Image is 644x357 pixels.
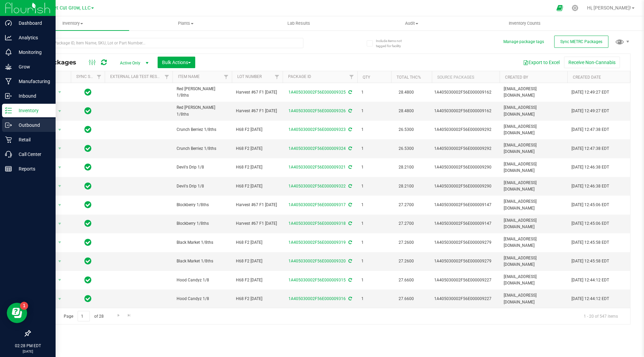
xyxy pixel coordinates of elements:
span: All Packages [35,59,83,66]
p: Analytics [12,34,53,42]
span: 27.2600 [395,256,417,266]
a: 1A405030002F56E000009318 [288,221,346,226]
a: External Lab Test Result [110,74,163,79]
a: Go to the next page [114,311,123,320]
span: select [56,106,64,116]
span: In Sync [84,238,92,247]
span: Open Ecommerce Menu [552,1,567,15]
span: [EMAIL_ADDRESS][DOMAIN_NAME] [504,86,563,99]
a: Filter [161,71,173,83]
a: 1A405030002F56E000009316 [288,296,346,301]
span: In Sync [84,200,92,210]
p: Grow [12,63,53,71]
span: H68 F2 [DATE] [236,277,279,283]
a: Created By [505,75,528,80]
span: [EMAIL_ADDRESS][DOMAIN_NAME] [504,198,563,211]
div: Value 1: 1A405030002F56E000009162 [434,108,498,114]
button: Receive Non-Cannabis [564,57,620,68]
inline-svg: Call Center [5,151,12,158]
span: Sync METRC Packages [560,39,602,44]
p: 02:28 PM EDT [3,343,53,349]
span: [DATE] 12:44:12 EDT [571,277,609,283]
span: Hood Candyz 1/8 [177,277,228,283]
span: [DATE] 12:44:12 EDT [571,296,609,302]
div: Value 1: 1A405030002F56E000009279 [434,239,498,246]
span: 1 [361,164,387,171]
div: Value 1: 1A405030002F56E000009227 [434,277,498,283]
span: select [56,219,64,229]
span: Sync from Compliance System [347,108,352,113]
button: Bulk Actions [158,57,195,68]
p: Dashboard [12,19,53,27]
input: 1 [78,311,90,321]
span: In Sync [84,181,92,191]
span: 1 [361,108,387,114]
span: In Sync [84,125,92,134]
span: Sync from Compliance System [347,202,352,207]
span: Lab Results [278,20,319,26]
a: 1A405030002F56E000009321 [288,165,346,170]
span: Sync from Compliance System [347,165,352,170]
span: 26.5300 [395,125,417,135]
span: 27.2600 [395,238,417,247]
a: 1A405030002F56E000009315 [288,278,346,282]
span: In Sync [84,87,92,97]
button: Sync METRC Packages [554,36,608,48]
span: Sweet Cut Grow, LLC [44,5,90,11]
p: Inbound [12,92,53,100]
div: Value 1: 1A405030002F56E000009292 [434,145,498,152]
span: Hi, [PERSON_NAME]! [587,5,631,11]
inline-svg: Inbound [5,93,12,99]
th: Source Packages [432,71,500,83]
inline-svg: Monitoring [5,49,12,56]
span: Crunch Berriez 1/8ths [177,126,228,133]
span: Black Market 1/8ths [177,258,228,264]
div: Value 1: 1A405030002F56E000009292 [434,126,498,133]
a: Filter [94,71,105,83]
span: select [56,87,64,97]
p: [DATE] [3,349,53,354]
span: In Sync [84,162,92,172]
span: [DATE] 12:47:38 EDT [571,126,609,133]
span: [EMAIL_ADDRESS][DOMAIN_NAME] [504,180,563,193]
span: select [56,200,64,210]
div: Value 1: 1A405030002F56E000009290 [434,183,498,190]
span: Bulk Actions [162,60,191,65]
div: Value 1: 1A405030002F56E000009162 [434,89,498,96]
span: 1 [361,183,387,190]
a: Audit [355,16,468,31]
a: 1A405030002F56E000009325 [288,90,346,95]
a: Sync Status [76,74,102,79]
span: 1 [361,202,387,208]
a: 1A405030002F56E000009322 [288,184,346,189]
span: Blockberry 1/8ths [177,202,228,208]
span: Sync from Compliance System [347,296,352,301]
span: [DATE] 12:49:27 EDT [571,108,609,114]
a: Qty [363,75,370,80]
span: [EMAIL_ADDRESS][DOMAIN_NAME] [504,217,563,230]
p: Outbound [12,121,53,129]
a: 1A405030002F56E000009320 [288,259,346,263]
span: Sync from Compliance System [347,221,352,226]
span: Include items not tagged for facility [376,38,410,48]
span: select [56,238,64,247]
span: Harvest #67 F1 [DATE] [236,202,279,208]
span: In Sync [84,275,92,285]
a: Plants [129,16,242,31]
span: H68 F2 [DATE] [236,183,279,190]
a: Total THC% [397,75,421,80]
span: Crunch Berriez 1/8ths [177,145,228,152]
a: Inventory [16,16,129,31]
a: 1A405030002F56E000009323 [288,127,346,132]
span: Sync from Compliance System [347,146,352,151]
inline-svg: Dashboard [5,20,12,26]
span: [DATE] 12:46:38 EDT [571,164,609,171]
span: [DATE] 12:45:06 EDT [571,202,609,208]
div: Value 1: 1A405030002F56E000009227 [434,296,498,302]
span: select [56,181,64,191]
a: Filter [221,71,232,83]
span: H68 F2 [DATE] [236,126,279,133]
div: Value 1: 1A405030002F56E000009279 [434,258,498,264]
a: 1A405030002F56E000009326 [288,108,346,113]
span: [DATE] 12:45:58 EDT [571,239,609,246]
